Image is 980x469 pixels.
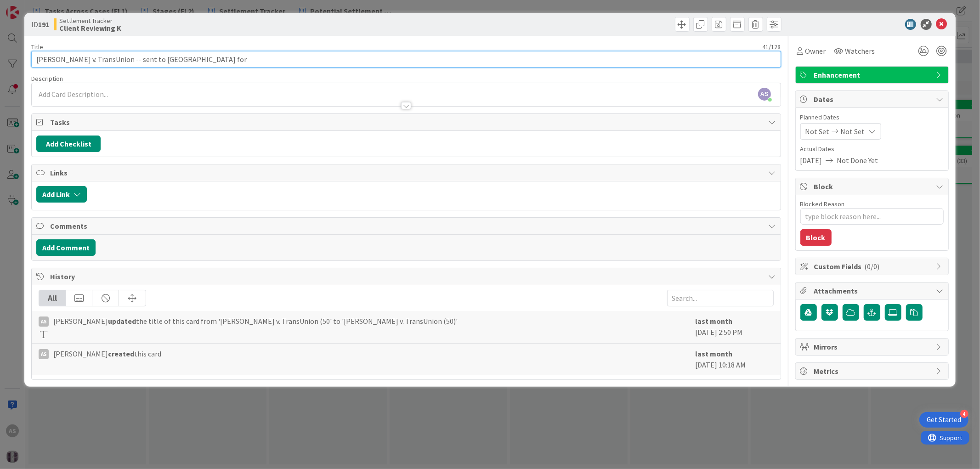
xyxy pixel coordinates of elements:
[845,45,875,57] span: Watchers
[800,155,822,166] span: [DATE]
[39,316,49,327] div: AS
[31,43,43,51] label: Title
[50,220,764,232] span: Comments
[39,290,66,306] div: All
[800,113,944,122] span: Planned Dates
[108,316,136,326] b: updated
[59,24,121,32] b: Client Reviewing K
[50,271,764,282] span: History
[36,186,87,203] button: Add Link
[50,167,764,178] span: Links
[814,285,932,296] span: Attachments
[758,88,771,101] span: AS
[814,341,932,352] span: Mirrors
[814,261,932,272] span: Custom Fields
[31,51,781,68] input: type card name here...
[805,45,826,57] span: Owner
[53,348,161,359] span: [PERSON_NAME] this card
[36,136,101,152] button: Add Checklist
[800,229,832,246] button: Block
[696,348,774,370] div: [DATE] 10:18 AM
[814,69,932,80] span: Enhancement
[837,155,878,166] span: Not Done Yet
[38,20,49,29] b: 191
[31,74,63,83] span: Description
[814,366,932,377] span: Metrics
[108,349,134,358] b: created
[919,412,969,428] div: Open Get Started checklist, remaining modules: 4
[31,19,49,30] span: ID
[667,290,774,306] input: Search...
[960,410,969,418] div: 4
[46,43,781,51] div: 41 / 128
[53,316,458,327] span: [PERSON_NAME] the title of this card from '[PERSON_NAME] v. TransUnion (50' to '[PERSON_NAME] v. ...
[814,181,932,192] span: Block
[805,126,830,137] span: Not Set
[19,1,42,12] span: Support
[696,316,774,339] div: [DATE] 2:50 PM
[59,17,121,24] span: Settlement Tracker
[800,200,845,208] label: Blocked Reason
[865,262,880,271] span: ( 0/0 )
[696,349,733,358] b: last month
[841,126,865,137] span: Not Set
[800,144,944,154] span: Actual Dates
[927,415,961,424] div: Get Started
[50,117,764,128] span: Tasks
[39,349,49,359] div: AS
[814,94,932,105] span: Dates
[696,316,733,326] b: last month
[36,239,96,256] button: Add Comment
